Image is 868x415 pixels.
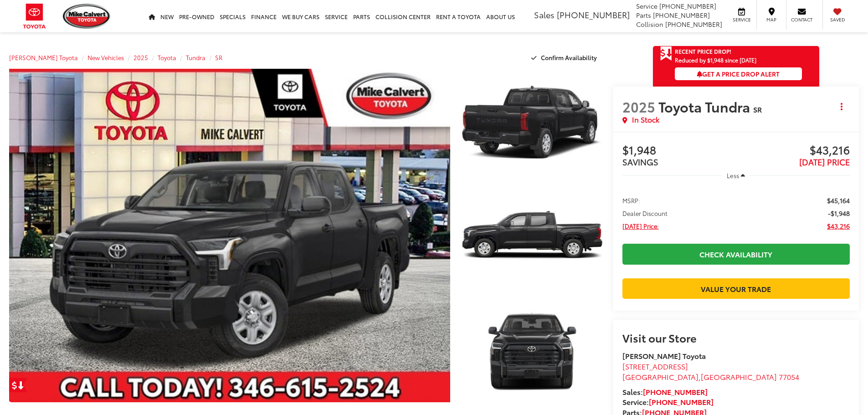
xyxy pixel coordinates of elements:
[622,221,659,231] span: [DATE] Price:
[622,156,658,168] span: SAVINGS
[643,386,708,397] a: [PHONE_NUMBER]
[701,371,777,382] span: [GEOGRAPHIC_DATA]
[731,16,752,23] span: Service
[87,53,124,61] a: New Vehicles
[5,67,454,404] img: 2025 Toyota Tundra SR
[722,167,750,184] button: Less
[458,180,605,291] img: 2025 Toyota Tundra SR
[9,69,450,402] a: Expand Photo 0
[659,1,716,10] span: [PHONE_NUMBER]
[753,104,762,114] span: SR
[727,171,739,179] span: Less
[675,47,731,55] span: Recent Price Drop!
[632,114,659,125] span: In Stock
[736,144,850,158] span: $43,216
[653,46,819,57] a: Get Price Drop Alert Recent Price Drop!
[636,20,663,29] span: Collision
[541,53,597,61] span: Confirm Availability
[622,361,688,371] span: [STREET_ADDRESS]
[675,57,802,63] span: Reduced by $1,948 since [DATE]
[827,16,847,23] span: Saved
[799,156,850,168] span: [DATE] PRICE
[827,221,850,231] span: $43,216
[622,244,850,264] a: Check Availability
[63,4,111,29] img: Mike Calvert Toyota
[622,97,655,116] span: 2025
[526,50,604,66] button: Confirm Availability
[534,9,555,20] span: Sales
[622,350,706,361] strong: [PERSON_NAME] Toyota
[834,98,850,114] button: Actions
[622,371,799,382] span: ,
[622,332,850,343] h2: Visit our Store
[636,10,651,20] span: Parts
[460,69,604,177] a: Expand Photo 1
[660,46,672,61] span: Get Price Drop Alert
[9,378,27,392] a: Get Price Drop Alert
[622,396,714,407] strong: Service:
[557,9,630,20] span: [PHONE_NUMBER]
[622,386,708,397] strong: Sales:
[622,209,668,218] span: Dealer Discount
[658,97,753,116] span: Toyota Tundra
[458,293,605,404] img: 2025 Toyota Tundra SR
[460,182,604,290] a: Expand Photo 2
[458,67,605,178] img: 2025 Toyota Tundra SR
[828,209,850,218] span: -$1,948
[636,1,657,10] span: Service
[622,371,699,382] span: [GEOGRAPHIC_DATA]
[9,53,78,61] a: [PERSON_NAME] Toyota
[622,278,850,299] a: Value Your Trade
[158,53,176,61] a: Toyota
[215,53,222,61] a: SR
[460,295,604,403] a: Expand Photo 3
[779,371,799,382] span: 77054
[622,361,799,382] a: [STREET_ADDRESS] [GEOGRAPHIC_DATA],[GEOGRAPHIC_DATA] 77054
[827,196,850,205] span: $45,164
[622,144,736,158] span: $1,948
[841,103,842,110] span: dropdown dots
[186,53,205,61] a: Tundra
[665,20,722,29] span: [PHONE_NUMBER]
[761,16,781,23] span: Map
[791,16,812,23] span: Contact
[649,396,714,407] a: [PHONE_NUMBER]
[653,10,710,20] span: [PHONE_NUMBER]
[134,53,148,61] a: 2025
[697,69,780,78] span: Get a Price Drop Alert
[622,196,640,205] span: MSRP:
